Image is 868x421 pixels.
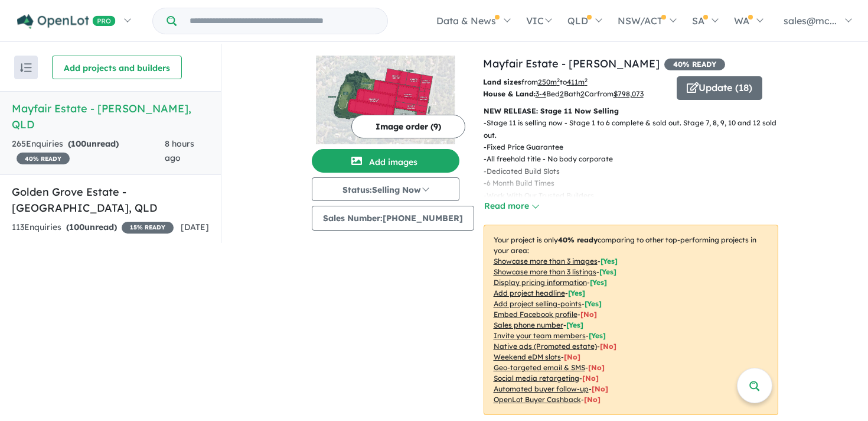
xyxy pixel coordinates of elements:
[538,77,560,86] u: 250 m
[585,77,588,83] sup: 2
[484,153,788,165] p: - All freehold title - No body corporate
[17,153,70,164] span: 40 % READY
[494,395,581,404] u: OpenLot Buyer Cashback
[12,137,165,166] div: 265 Enquir ies
[580,310,597,319] span: [ No ]
[312,206,474,231] button: Sales Number:[PHONE_NUMBER]
[484,199,539,213] button: Read more
[494,352,561,361] u: Weekend eDM slots
[567,77,588,86] u: 411 m
[494,331,586,340] u: Invite your team members
[20,63,32,72] img: sort.svg
[69,222,84,232] span: 100
[590,278,607,287] span: [ Yes ]
[71,138,86,149] span: 100
[484,141,788,153] p: - Fixed Price Guarantee
[588,363,605,372] span: [No]
[179,8,385,34] input: Try estate name, suburb, builder or developer
[181,222,209,232] span: [DATE]
[483,88,668,100] p: Bed Bath Car from
[494,320,563,329] u: Sales phone number
[558,235,598,244] b: 40 % ready
[484,177,788,189] p: - 6 Month Build Times
[484,166,788,177] p: - Dedicated Build Slots
[589,331,606,340] span: [ Yes ]
[600,342,616,351] span: [No]
[312,177,459,201] button: Status:Selling Now
[494,278,587,287] u: Display pricing information
[165,138,194,163] span: 8 hours ago
[12,101,209,132] h5: Mayfair Estate - [PERSON_NAME] , QLD
[560,77,588,86] span: to
[536,89,546,98] u: 3-4
[351,115,465,138] button: Image order (9)
[494,267,596,276] u: Showcase more than 3 listings
[312,56,459,144] img: Mayfair Estate - Joyner
[560,89,564,98] u: 2
[584,395,601,404] span: [No]
[664,59,725,70] span: 40 % READY
[494,384,589,393] u: Automated buyer follow-up
[52,56,182,79] button: Add projects and builders
[585,299,602,308] span: [ Yes ]
[592,384,608,393] span: [No]
[582,374,599,383] span: [No]
[484,190,788,202] p: - Work With Our Trusted Builders
[68,138,119,149] strong: ( unread)
[494,257,598,265] u: Showcase more than 3 images
[312,149,459,173] button: Add images
[12,221,174,235] div: 113 Enquir ies
[494,289,565,297] u: Add project headline
[494,299,582,308] u: Add project selling-points
[494,363,585,372] u: Geo-targeted email & SMS
[66,222,117,232] strong: ( unread)
[601,257,618,265] span: [ Yes ]
[580,89,585,98] u: 2
[784,15,837,27] span: sales@mc...
[494,374,579,383] u: Social media retargeting
[122,222,174,234] span: 15 % READY
[484,225,778,415] p: Your project is only comparing to other top-performing projects in your area: - - - - - - - - - -...
[494,342,597,351] u: Native ads (Promoted estate)
[564,352,580,361] span: [No]
[494,310,577,319] u: Embed Facebook profile
[484,105,778,117] p: NEW RELEASE: Stage 11 Now Selling
[599,267,616,276] span: [ Yes ]
[568,289,585,297] span: [ Yes ]
[483,76,668,88] p: from
[566,320,583,329] span: [ Yes ]
[677,76,762,100] button: Update (18)
[483,57,660,70] a: Mayfair Estate - [PERSON_NAME]
[483,77,521,86] b: Land sizes
[484,117,788,141] p: - Stage 11 is selling now - Stage 1 to 6 complete & sold out. Stage 7, 8, 9, 10 and 12 sold out.
[614,89,644,98] u: $ 798,073
[557,77,560,83] sup: 2
[483,89,536,98] b: House & Land:
[17,14,116,29] img: Openlot PRO Logo White
[12,184,209,216] h5: Golden Grove Estate - [GEOGRAPHIC_DATA] , QLD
